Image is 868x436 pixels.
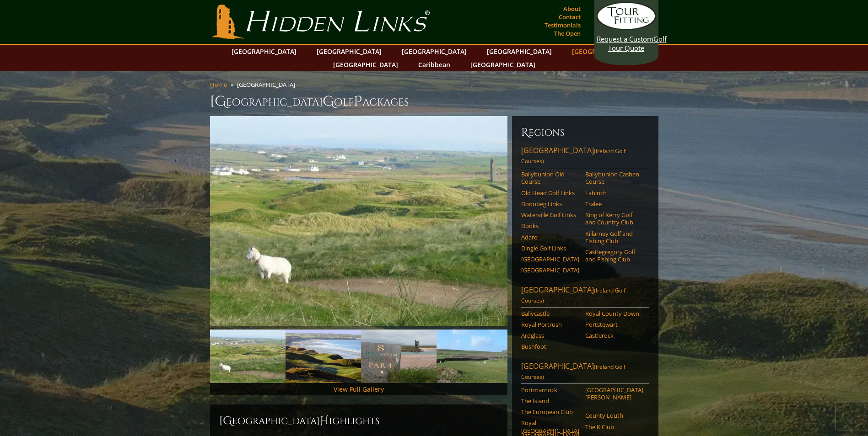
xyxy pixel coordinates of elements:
[414,58,455,71] a: Caribbean
[597,34,653,43] span: Request a Custom
[561,2,583,15] a: About
[521,287,625,304] span: (Ireland Golf Courses)
[521,310,579,317] a: Ballycastle
[585,248,643,263] a: Castlegregory Golf and Fishing Club
[521,189,579,197] a: Old Head Golf Links
[354,92,362,111] span: P
[585,321,643,328] a: Portstewart
[521,332,579,339] a: Ardglass
[521,234,579,241] a: Adare
[521,211,579,218] a: Waterville Golf Links
[585,230,643,245] a: Killarney Golf and Fishing Club
[521,321,579,328] a: Royal Portrush
[567,45,642,58] a: [GEOGRAPHIC_DATA]
[320,414,329,428] span: H
[585,332,643,339] a: Castlerock
[521,245,579,252] a: Dingle Golf Links
[521,222,579,229] a: Dooks
[329,58,403,71] a: [GEOGRAPHIC_DATA]
[210,80,227,89] a: Home
[521,125,649,140] h6: Regions
[521,386,579,393] a: Portmarnock
[237,80,299,89] li: [GEOGRAPHIC_DATA]
[556,11,583,23] a: Contact
[585,310,643,317] a: Royal County Down
[521,145,649,168] a: [GEOGRAPHIC_DATA](Ireland Golf Courses)
[552,27,583,40] a: The Open
[323,92,334,111] span: G
[521,266,579,274] a: [GEOGRAPHIC_DATA]
[219,414,498,428] h2: [GEOGRAPHIC_DATA] ighlights
[585,200,643,207] a: Tralee
[521,285,649,308] a: [GEOGRAPHIC_DATA](Ireland Golf Courses)
[312,45,386,58] a: [GEOGRAPHIC_DATA]
[521,361,649,384] a: [GEOGRAPHIC_DATA](Ireland Golf Courses)
[466,58,540,71] a: [GEOGRAPHIC_DATA]
[521,419,579,434] a: Royal [GEOGRAPHIC_DATA]
[521,343,579,350] a: Bushfoot
[334,385,384,393] a: View Full Gallery
[482,45,556,58] a: [GEOGRAPHIC_DATA]
[585,386,643,401] a: [GEOGRAPHIC_DATA][PERSON_NAME]
[585,170,643,186] a: Ballybunion Cashen Course
[585,189,643,197] a: Lahinch
[521,170,579,186] a: Ballybunion Old Course
[542,19,583,32] a: Testimonials
[585,211,643,226] a: Ring of Kerry Golf and Country Club
[397,45,471,58] a: [GEOGRAPHIC_DATA]
[521,408,579,415] a: The European Club
[521,200,579,207] a: Doonbeg Links
[521,363,625,381] span: (Ireland Golf Courses)
[227,45,301,58] a: [GEOGRAPHIC_DATA]
[521,147,625,165] span: (Ireland Golf Courses)
[210,92,658,111] h1: [GEOGRAPHIC_DATA] olf ackages
[585,412,643,419] a: County Louth
[521,397,579,404] a: The Island
[597,2,656,53] a: Request a CustomGolf Tour Quote
[585,423,643,431] a: The K Club
[521,255,579,263] a: [GEOGRAPHIC_DATA]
